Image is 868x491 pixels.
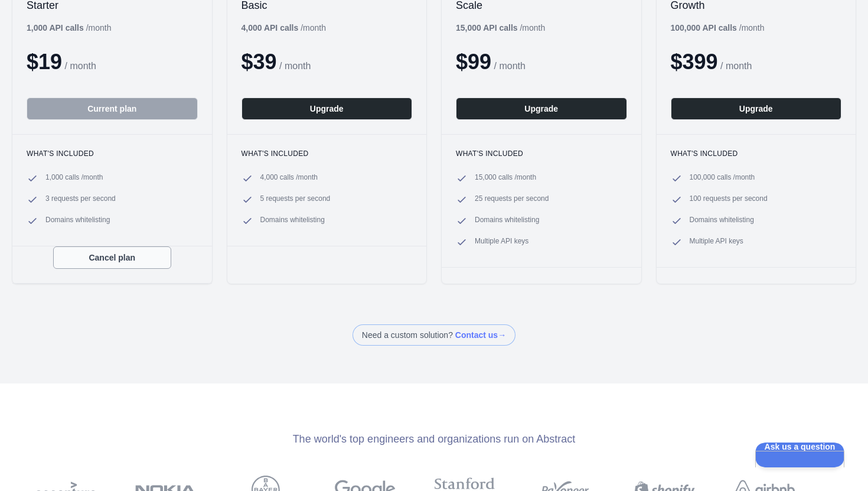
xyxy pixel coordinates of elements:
[260,194,331,206] span: 5 requests per second
[475,173,536,184] span: 15,000 calls / month
[690,194,768,206] span: 100 requests per second
[475,215,539,227] span: Domains whitelisting
[690,173,755,184] span: 100,000 calls / month
[755,443,844,467] iframe: Help Scout Beacon - Open
[260,215,325,227] span: Domains whitelisting
[475,194,549,206] span: 25 requests per second
[260,173,318,184] span: 4,000 calls / month
[690,215,754,227] span: Domains whitelisting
